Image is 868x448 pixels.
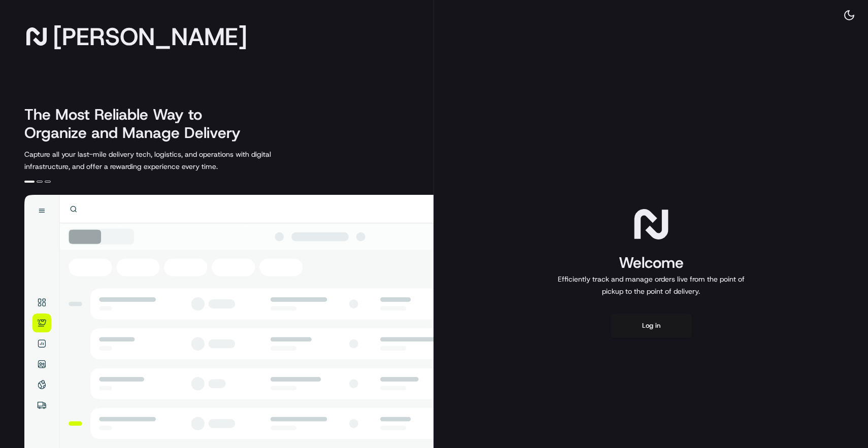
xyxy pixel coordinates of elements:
button: Log in [611,314,692,338]
span: [PERSON_NAME] [53,26,247,47]
h2: The Most Reliable Way to Organize and Manage Delivery [24,106,252,142]
h1: Welcome [554,253,749,273]
p: Capture all your last-mile delivery tech, logistics, and operations with digital infrastructure, ... [24,148,317,173]
p: Efficiently track and manage orders live from the point of pickup to the point of delivery. [554,273,749,297]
